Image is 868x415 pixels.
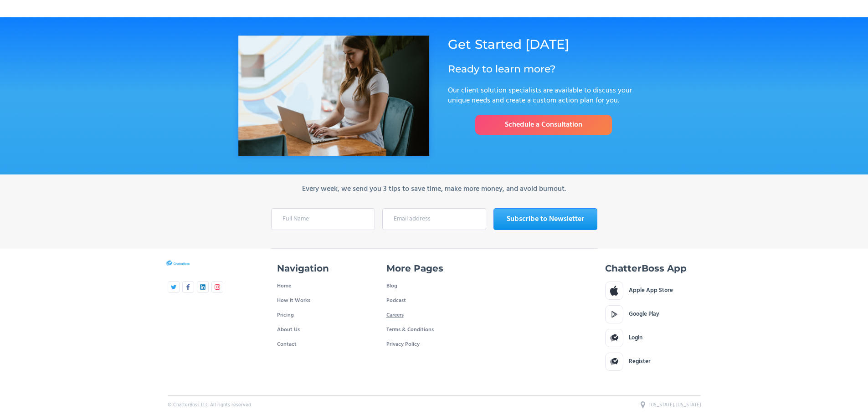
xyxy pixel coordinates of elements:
[629,357,651,366] div: Register
[649,401,701,409] div: [US_STATE], [US_STATE]
[386,262,443,274] h4: More Pages
[605,305,701,323] a: Google Play
[629,333,642,343] div: Login
[605,329,701,347] a: Login
[605,353,701,371] a: Register
[386,279,397,293] a: Blog
[386,293,482,308] a: Podcast
[382,208,486,230] input: Email address
[629,286,673,295] div: Apple App Store
[448,86,639,106] p: Our client solution specialists are available to discuss your unique needs and create a custom ac...
[475,115,612,135] a: Schedule a Consultation
[168,401,251,409] div: © ChatterBoss LLC All rights reserved
[277,308,294,323] a: Pricing
[448,36,639,53] h1: Get Started [DATE]
[277,337,297,352] a: Contact
[277,293,310,308] a: How It Works
[605,262,687,274] h4: ChatterBoss App
[277,262,329,274] h4: Navigation
[386,337,420,352] a: Privacy Policy
[271,208,375,230] input: Full Name
[493,208,597,230] input: Subscribe to Newsletter
[386,308,404,323] a: Careers
[605,282,701,300] a: Apple App Store
[386,323,434,337] a: Terms & Conditions
[271,208,597,230] form: Newsletter Subscribe Footer Form
[277,279,291,293] a: Home
[302,184,566,195] div: Every week, we send you 3 tips to save time, make more money, and avoid burnout.
[629,310,659,319] div: Google Play
[277,323,300,337] a: About Us
[448,62,639,77] h1: Ready to learn more?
